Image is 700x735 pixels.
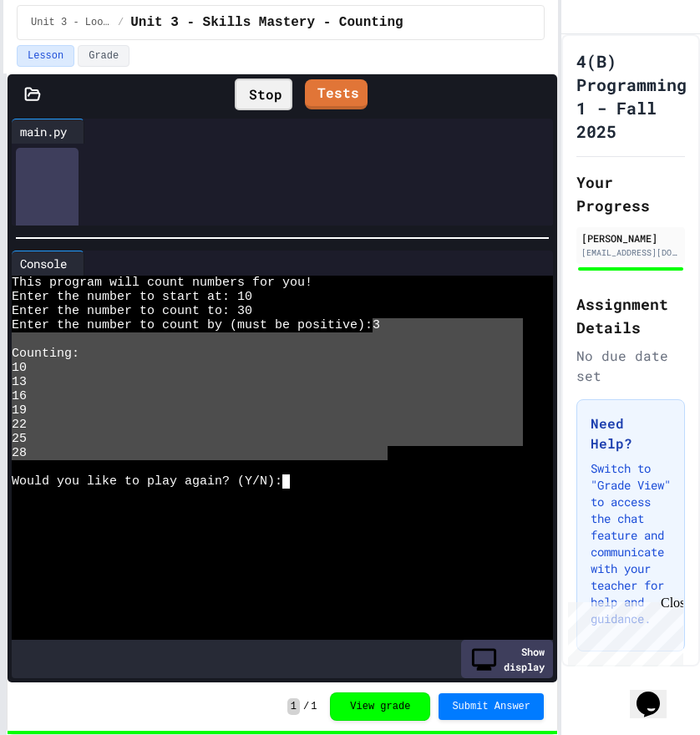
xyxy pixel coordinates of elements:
span: 25 [12,432,27,446]
span: 22 [12,418,27,432]
div: No due date set [576,346,685,386]
button: View grade [330,692,430,721]
div: main.py [12,123,75,140]
button: Submit Answer [439,693,544,720]
div: Show display [461,640,553,678]
span: / [118,16,124,29]
div: [EMAIL_ADDRESS][DOMAIN_NAME] [581,246,680,259]
span: 3 [373,318,380,332]
span: Unit 3 - Loops [31,16,111,29]
span: 1 [311,700,317,713]
span: Enter the number to count by (must be positive): [12,318,373,332]
h2: Assignment Details [576,292,685,339]
span: Would you like to play again? (Y/N): [12,474,282,489]
span: 13 [12,375,27,389]
button: Grade [78,45,129,67]
span: Submit Answer [452,700,530,713]
span: Unit 3 - Skills Mastery - Counting [130,13,403,33]
span: 16 [12,389,27,403]
div: Stop [235,79,292,110]
span: This program will count numbers for you! [12,276,312,290]
h3: Need Help? [591,413,671,454]
div: Chat with us now!Close [7,7,115,106]
div: [PERSON_NAME] [581,231,680,246]
span: 1 [287,698,300,715]
div: main.py [12,119,84,144]
div: Console [12,251,84,276]
span: Counting: [12,347,79,361]
iframe: chat widget [561,596,683,667]
a: Tests [305,79,368,109]
span: 10 [12,361,27,375]
span: 19 [12,403,27,418]
span: / [303,700,309,713]
iframe: chat widget [630,668,683,718]
span: Enter the number to count to: 30 [12,304,252,318]
button: Lesson [17,45,74,67]
h1: 4(B) Programming 1 - Fall 2025 [576,49,687,143]
div: History [16,148,79,618]
p: Switch to "Grade View" to access the chat feature and communicate with your teacher for help and ... [591,460,671,627]
span: 28 [12,446,27,460]
span: Enter the number to start at: 10 [12,290,252,304]
div: Console [12,255,75,272]
h2: Your Progress [576,170,685,217]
